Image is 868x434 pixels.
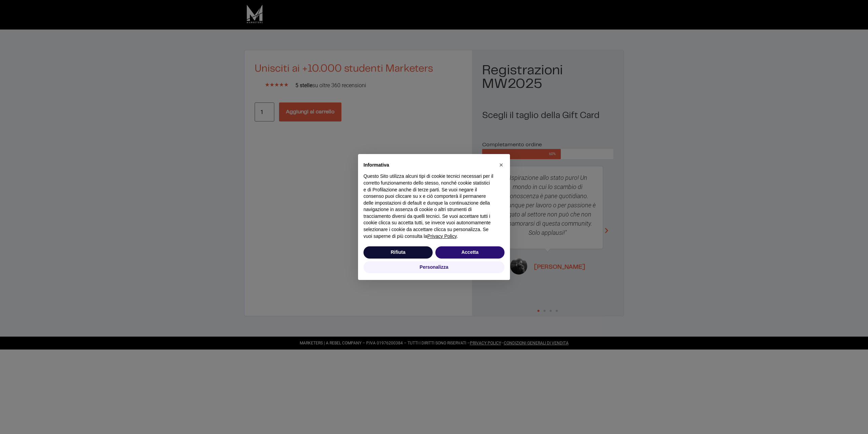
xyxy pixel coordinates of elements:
[427,233,456,239] a: Privacy Policy
[363,173,494,240] p: Questo Sito utilizza alcuni tipi di cookie tecnici necessari per il corretto funzionamento dello ...
[363,162,494,168] h2: Informativa
[435,246,505,259] button: Accetta
[363,246,433,259] button: Rifiuta
[363,261,505,273] button: Personalizza
[496,159,507,170] button: Chiudi questa informativa
[499,161,503,169] span: ×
